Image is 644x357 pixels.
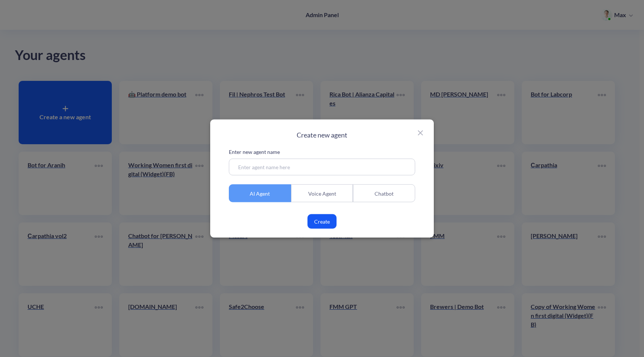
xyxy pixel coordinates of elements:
div: Chatbot [353,184,415,202]
input: Enter agent name here [229,159,415,176]
div: Voice Agent [291,184,353,202]
h2: Create new agent [229,131,415,139]
p: Enter new agent name [229,148,415,156]
button: Create [307,214,337,229]
div: AI Agent [229,184,291,202]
